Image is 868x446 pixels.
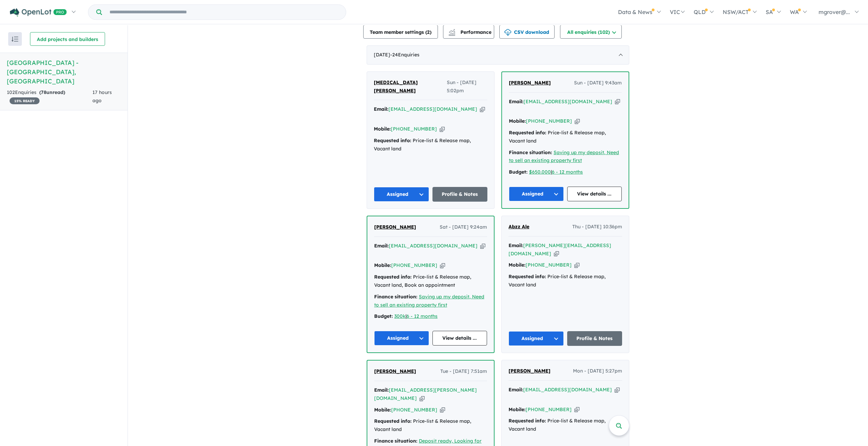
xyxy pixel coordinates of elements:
button: Assigned [509,331,564,346]
button: Assigned [374,187,429,202]
button: Copy [440,406,445,414]
button: Add projects and builders [30,32,105,46]
span: 78 [41,89,46,95]
div: Price-list & Release map, Vacant land [509,129,622,145]
span: 15 % READY [10,97,40,104]
a: Profile & Notes [567,331,622,346]
strong: Requested info: [509,273,546,280]
strong: Email: [509,387,523,393]
div: Price-list & Release map, Vacant land [509,273,622,289]
div: 102 Enquir ies [7,89,92,105]
a: [PERSON_NAME] [509,79,551,87]
img: download icon [504,29,511,36]
img: sort.svg [12,37,18,42]
button: Team member settings (2) [363,25,438,39]
button: Assigned [374,331,429,346]
button: Copy [615,386,620,393]
span: Abzz Ale [509,224,529,230]
img: Openlot PRO Logo White [10,8,67,17]
span: [PERSON_NAME] [374,368,416,374]
div: Price-list & Release map, Vacant land, Book an appointment [374,273,487,289]
span: [PERSON_NAME] [509,80,551,86]
strong: ( unread) [39,89,65,95]
a: [EMAIL_ADDRESS][DOMAIN_NAME] [523,387,612,393]
span: Mon - [DATE] 5:27pm [573,367,622,375]
a: 300k [394,313,406,319]
span: Sun - [DATE] 5:02pm [447,79,487,95]
a: [EMAIL_ADDRESS][PERSON_NAME][DOMAIN_NAME] [374,387,477,401]
button: Copy [575,118,580,125]
button: Copy [420,395,425,402]
span: Performance [450,29,491,35]
button: Copy [554,250,559,257]
a: 6 - 12 months [407,313,438,319]
a: Saving up my deposit, Need to sell an existing property first [374,294,484,308]
span: 17 hours ago [92,89,112,104]
a: [PHONE_NUMBER] [526,406,572,413]
a: Saving up my deposit, Need to sell an existing property first [509,149,619,164]
strong: Email: [509,242,523,248]
button: Copy [574,406,579,413]
button: Copy [615,98,620,105]
img: bar-chart.svg [448,31,455,36]
button: Copy [574,261,579,269]
span: Sat - [DATE] 9:24am [440,223,487,231]
a: [PERSON_NAME][EMAIL_ADDRESS][DOMAIN_NAME] [509,242,611,257]
strong: Requested info: [374,137,411,144]
strong: Finance situation: [374,294,417,300]
img: line-chart.svg [449,29,455,33]
span: 2 [427,29,430,35]
a: View details ... [567,187,622,201]
a: [MEDICAL_DATA][PERSON_NAME] [374,79,447,95]
strong: Mobile: [374,262,391,268]
button: Copy [440,262,445,269]
strong: Finance situation: [374,438,417,444]
strong: Mobile: [374,407,391,413]
button: CSV download [499,25,555,39]
span: - 24 Enquir ies [390,52,420,58]
strong: Mobile: [509,406,526,413]
strong: Email: [374,387,389,393]
a: [PHONE_NUMBER] [391,126,437,132]
div: | [509,168,622,176]
strong: Requested info: [374,418,412,424]
strong: Mobile: [509,262,526,268]
a: View details ... [432,331,487,346]
a: [PHONE_NUMBER] [526,262,572,268]
h5: [GEOGRAPHIC_DATA] - [GEOGRAPHIC_DATA] , [GEOGRAPHIC_DATA] [7,58,121,86]
span: Sun - [DATE] 9:43am [574,79,622,87]
a: Profile & Notes [432,187,488,202]
div: | [374,312,487,321]
span: [PERSON_NAME] [509,368,550,374]
div: Price-list & Release map, Vacant land [509,417,622,433]
strong: Budget: [374,313,393,319]
strong: Finance situation: [509,149,552,156]
span: [MEDICAL_DATA][PERSON_NAME] [374,79,418,94]
button: Copy [440,125,445,133]
button: Copy [480,106,485,113]
a: [EMAIL_ADDRESS][DOMAIN_NAME] [524,98,612,105]
button: All enquiries (102) [560,25,622,39]
div: Price-list & Release map, Vacant land [374,137,487,153]
a: 6 - 12 months [552,169,583,175]
strong: Email: [509,98,524,105]
strong: Mobile: [509,118,526,124]
strong: Email: [374,106,388,112]
a: [PERSON_NAME] [374,367,416,376]
a: Abzz Ale [509,223,529,231]
a: [EMAIL_ADDRESS][DOMAIN_NAME] [389,243,477,249]
input: Try estate name, suburb, builder or developer [103,5,344,19]
div: [DATE] [367,45,629,65]
strong: Budget: [509,169,528,175]
div: Price-list & Release map, Vacant land [374,417,487,434]
span: mgrover@... [819,9,850,15]
strong: Mobile: [374,126,391,132]
span: Thu - [DATE] 10:36pm [572,223,622,231]
a: [PERSON_NAME] [509,367,550,375]
a: $650.000 [529,169,551,175]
